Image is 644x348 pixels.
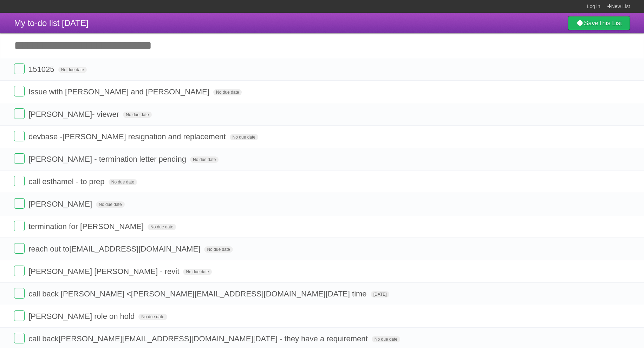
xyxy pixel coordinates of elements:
span: No due date [96,201,124,208]
span: No due date [109,179,137,185]
span: [DATE] [371,291,390,297]
span: No due date [372,336,400,342]
span: No due date [58,67,87,73]
span: No due date [230,134,258,140]
span: Issue with [PERSON_NAME] and [PERSON_NAME] [28,87,211,96]
span: call back [PERSON_NAME][EMAIL_ADDRESS][DOMAIN_NAME] [DATE] - they have a requirement [28,334,369,343]
span: call back [PERSON_NAME] < [PERSON_NAME][EMAIL_ADDRESS][DOMAIN_NAME] [DATE] time [28,289,368,298]
label: Done [14,198,25,209]
span: termination for [PERSON_NAME] [28,222,145,231]
label: Done [14,310,25,321]
span: 151025 [28,65,56,74]
label: Done [14,108,25,119]
b: This List [598,20,622,27]
label: Done [14,288,25,299]
span: No due date [190,156,219,163]
span: No due date [183,269,212,275]
label: Done [14,176,25,186]
a: SaveThis List [568,16,630,30]
label: Done [14,243,25,254]
span: [PERSON_NAME] role on hold [28,312,136,321]
label: Done [14,333,25,343]
label: Done [14,63,25,74]
span: No due date [123,112,151,118]
label: Done [14,221,25,231]
span: No due date [204,246,233,253]
span: devbase -[PERSON_NAME] resignation and replacement [28,132,227,141]
span: My to-do list [DATE] [14,18,89,28]
label: Done [14,86,25,96]
label: Done [14,131,25,141]
span: [PERSON_NAME] [PERSON_NAME] - revit [28,267,181,276]
span: reach out to [EMAIL_ADDRESS][DOMAIN_NAME] [28,245,202,253]
span: call esthamel - to prep [28,177,106,186]
label: Done [14,153,25,164]
span: No due date [138,314,167,320]
label: Done [14,266,25,276]
span: [PERSON_NAME]- viewer [28,110,121,119]
span: No due date [148,224,176,230]
span: [PERSON_NAME] - termination letter pending [28,155,188,163]
span: [PERSON_NAME] [28,200,94,208]
span: No due date [213,89,242,95]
